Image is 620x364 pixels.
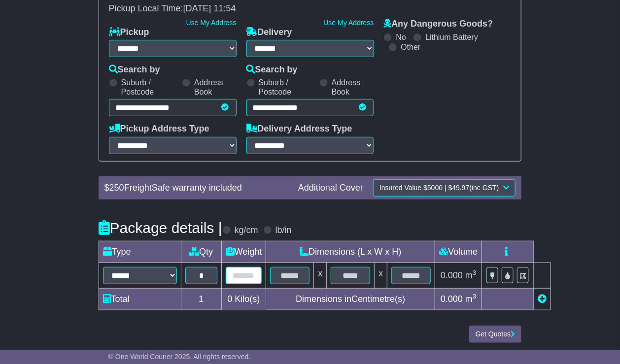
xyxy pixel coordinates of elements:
td: x [375,263,387,289]
td: Kilo(s) [221,289,266,310]
label: Search by [246,65,298,75]
a: Use My Address [323,19,374,27]
label: Any Dangerous Goods? [383,19,493,30]
span: | $ (inc GST) [445,184,499,192]
td: Volume [435,241,482,263]
sup: 3 [473,269,477,276]
span: [DATE] 11:54 [183,3,236,13]
label: Delivery Address Type [246,124,352,134]
h4: Package details | [99,220,222,236]
td: Weight [221,241,266,263]
div: Additional Cover [293,183,368,194]
label: Delivery [246,27,292,38]
label: Pickup Address Type [109,124,209,134]
td: Type [99,241,181,263]
label: No [396,33,406,42]
span: 5000 [427,184,443,192]
td: Dimensions (L x W x H) [266,241,435,263]
label: Other [401,42,420,52]
div: Pickup Local Time: [104,3,517,14]
label: Address Book [332,78,374,97]
span: m [465,294,477,304]
td: Total [99,289,181,310]
button: Get Quotes [469,326,522,343]
td: 1 [181,289,221,310]
a: Use My Address [186,19,237,27]
label: Suburb / Postcode [259,78,314,97]
span: 0.000 [441,294,463,304]
span: 0.000 [441,270,463,280]
label: Search by [109,65,160,75]
label: lb/in [276,225,292,236]
span: 0 [228,294,233,304]
label: Suburb / Postcode [121,78,177,97]
button: Insured Value $5000 | $49.97(inc GST) [373,179,516,197]
a: Add new item [538,294,547,304]
sup: 3 [473,293,477,300]
label: Address Book [194,78,237,97]
td: x [314,263,327,289]
label: Pickup [109,27,149,38]
span: Insured Value $ [379,184,509,192]
label: kg/cm [235,225,258,236]
span: 250 [109,183,124,193]
div: $ FreightSafe warranty included [100,183,293,194]
span: 49.97 [452,184,470,192]
span: m [465,270,477,280]
label: Lithium Battery [425,33,478,42]
span: © One World Courier 2025. All rights reserved. [108,353,251,361]
td: Dimensions in Centimetre(s) [266,289,435,310]
td: Qty [181,241,221,263]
